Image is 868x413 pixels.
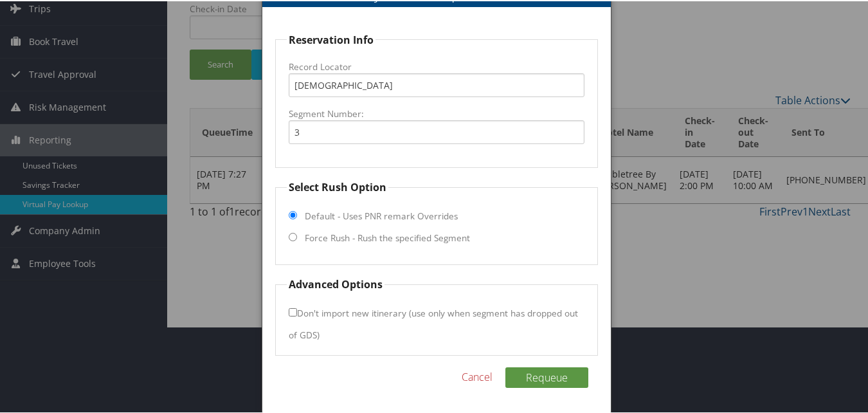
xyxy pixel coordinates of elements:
[305,208,458,221] label: Default - Uses PNR remark Overrides
[289,59,584,72] label: Record Locator
[289,300,578,345] label: Don't import new itinerary (use only when segment has dropped out of GDS)
[287,275,384,291] legend: Advanced Options
[287,178,388,194] legend: Select Rush Option
[289,106,584,119] label: Segment Number:
[505,366,588,387] button: Requeue
[287,31,375,46] legend: Reservation Info
[305,230,470,243] label: Force Rush - Rush the specified Segment
[289,307,297,315] input: Don't import new itinerary (use only when segment has dropped out of GDS)
[462,368,493,383] a: Cancel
